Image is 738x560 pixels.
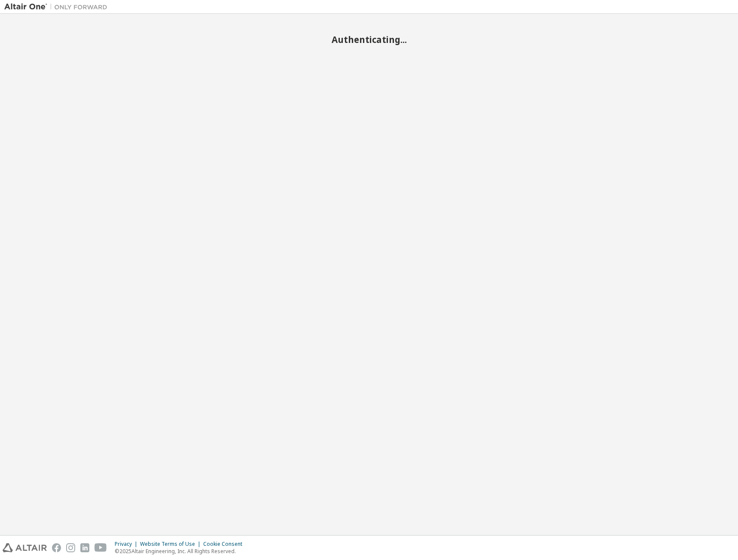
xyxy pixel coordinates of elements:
img: altair_logo.svg [3,543,47,552]
h2: Authenticating... [4,34,734,45]
img: instagram.svg [66,543,75,552]
div: Website Terms of Use [140,541,203,548]
img: youtube.svg [95,543,107,552]
div: Privacy [115,541,140,548]
div: Cookie Consent [203,541,247,548]
img: facebook.svg [52,543,61,552]
img: Altair One [4,3,112,11]
img: linkedin.svg [80,543,89,552]
p: © 2025 Altair Engineering, Inc. All Rights Reserved. [115,548,247,555]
